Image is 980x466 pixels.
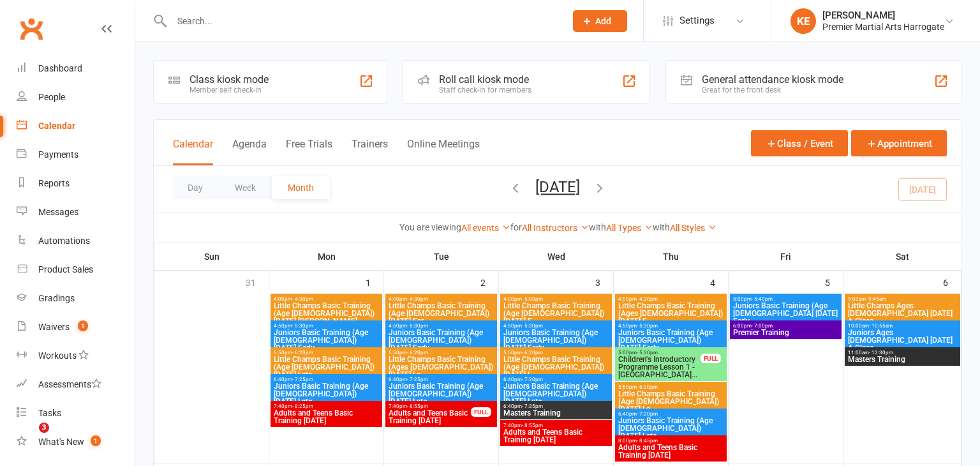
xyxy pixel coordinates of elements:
a: Dashboard [17,54,135,83]
a: All Styles [670,223,716,233]
span: 6:40pm [273,377,380,382]
div: Assessments [38,379,101,389]
span: Juniors Basic Training (Age [DEMOGRAPHIC_DATA]) [DATE] Early [273,329,380,352]
span: 4:00pm [388,296,494,302]
span: - 7:20pm [637,411,658,417]
a: Gradings [17,284,135,313]
span: 5:00pm [732,296,839,302]
input: Search... [168,12,556,30]
span: 4:50pm [388,323,494,329]
span: Little Champs Basic Training (Age [DEMOGRAPHIC_DATA]) [DATE] [PERSON_NAME]... [273,302,380,325]
span: 1 [78,320,88,331]
span: 4:50pm [503,323,609,329]
th: Sat [843,243,961,270]
span: Adults and Teens Basic Training [DATE] [618,444,724,459]
span: 6:40pm [503,377,609,382]
th: Tue [384,243,499,270]
button: Calendar [173,138,213,165]
div: 1 [366,271,383,292]
span: Little Champs Basic Training (Ages [DEMOGRAPHIC_DATA]) [DATE] E... [618,302,724,325]
span: - 5:30pm [292,323,313,329]
div: Class kiosk mode [189,73,269,86]
div: General attendance kiosk mode [702,73,843,86]
span: Juniors Basic Training (Age [DEMOGRAPHIC_DATA]) [DATE] Early [503,329,609,352]
span: - 10:55am [869,323,893,329]
a: All Types [606,223,653,233]
div: 6 [943,271,961,292]
div: Great for the front desk [702,86,843,94]
button: Online Meetings [407,138,480,165]
button: Agenda [232,138,267,165]
div: FULL [701,354,721,363]
strong: with [589,222,606,232]
div: Staff check-in for members [439,86,531,94]
a: Tasks [17,399,135,428]
span: 4:00pm [503,296,609,302]
span: - 8:25pm [292,403,313,409]
span: Little Champs Basic Training (Age [DEMOGRAPHIC_DATA]) [DATE] Ear... [388,302,494,325]
span: Adults and Teens Basic Training [DATE] [503,428,609,444]
div: [PERSON_NAME] [822,10,944,21]
button: Month [272,176,330,199]
span: 6:40pm [503,403,609,409]
span: 5:50pm [273,350,380,356]
span: - 12:30pm [869,350,893,356]
span: 11:00am [847,350,958,356]
th: Mon [269,243,384,270]
th: Wed [499,243,614,270]
span: Adults and Teens Basic Training [DATE] [388,409,471,425]
span: - 6:20pm [637,384,658,390]
div: Roll call kiosk mode [439,73,531,86]
span: - 6:20pm [407,350,428,356]
span: - 7:35pm [522,403,543,409]
div: 4 [710,271,728,292]
span: 4:50pm [618,323,724,329]
a: Clubworx [15,13,47,45]
span: Juniors Basic Training (Age [DEMOGRAPHIC_DATA]) [DATE] Early [618,329,724,352]
span: 6:00pm [732,323,839,329]
span: - 5:30pm [407,323,428,329]
button: Class / Event [751,130,848,156]
div: Reports [38,178,70,188]
a: Messages [17,198,135,227]
span: 3 [39,423,49,433]
span: Juniors Basic Training (Age [DEMOGRAPHIC_DATA] [DATE] Early [732,302,839,325]
span: - 4:30pm [407,296,428,302]
div: Dashboard [38,63,82,73]
button: Appointment [851,130,947,156]
span: 10:00am [847,323,958,329]
span: 1 [91,435,101,446]
a: Calendar [17,112,135,140]
div: Gradings [38,293,75,303]
span: - 9:45am [866,296,886,302]
strong: You are viewing [399,222,461,232]
div: Member self check-in [189,86,269,94]
span: 7:40pm [273,403,380,409]
div: KE [791,8,816,34]
div: 31 [246,271,269,292]
a: All Instructors [522,223,589,233]
button: Trainers [352,138,388,165]
span: Masters Training [503,409,609,417]
span: Juniors Ages [DEMOGRAPHIC_DATA] [DATE] A Class [847,329,958,352]
button: Free Trials [286,138,332,165]
button: Add [573,10,627,32]
span: - 7:25pm [407,377,428,382]
span: Juniors Basic Training (Age [DEMOGRAPHIC_DATA]) [DATE] Late [618,417,724,440]
div: FULL [471,407,491,417]
span: 9:00am [847,296,958,302]
span: Settings [679,6,715,35]
a: Product Sales [17,255,135,284]
span: - 4:30pm [292,296,313,302]
span: Little Champs Ages [DEMOGRAPHIC_DATA] [DATE] A Class [847,302,958,325]
span: Adults and Teens Basic Training [DATE] [273,409,380,425]
div: Workouts [38,350,77,361]
th: Thu [614,243,729,270]
strong: for [510,222,522,232]
span: 6:40pm [388,377,494,382]
span: Little Champs Basic Training (Age [DEMOGRAPHIC_DATA]) [DATE] La... [618,390,724,413]
div: Messages [38,207,78,217]
span: Add [595,16,611,26]
span: Masters Training [847,356,958,363]
iframe: Intercom live chat [13,423,43,453]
